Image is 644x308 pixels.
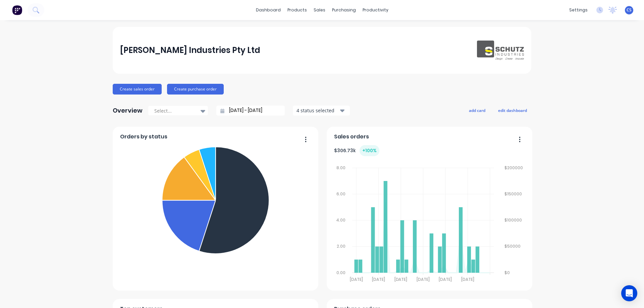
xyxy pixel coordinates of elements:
[334,145,379,156] div: $ 306.73k
[167,84,224,95] button: Create purchase order
[439,276,452,282] tspan: [DATE]
[336,191,345,197] tspan: 6.00
[417,276,430,282] tspan: [DATE]
[253,5,284,15] a: dashboard
[113,84,162,95] button: Create sales order
[461,276,474,282] tspan: [DATE]
[336,270,345,275] tspan: 0.00
[477,41,524,60] img: Schutz Industries Pty Ltd
[310,5,329,15] div: sales
[284,5,310,15] div: products
[360,145,379,156] div: + 100 %
[465,106,490,115] button: add card
[350,276,363,282] tspan: [DATE]
[337,244,345,249] tspan: 2.00
[566,5,591,15] div: settings
[504,217,522,223] tspan: $100000
[336,165,345,171] tspan: 8.00
[394,276,407,282] tspan: [DATE]
[504,191,522,197] tspan: $150000
[504,270,510,275] tspan: $0
[293,106,350,116] button: 4 status selected
[329,5,359,15] div: purchasing
[12,5,22,15] img: Factory
[120,44,260,57] div: [PERSON_NAME] Industries Pty Ltd
[504,165,523,171] tspan: $200000
[297,107,339,114] div: 4 status selected
[504,244,521,249] tspan: $50000
[120,133,167,141] span: Orders by status
[372,276,385,282] tspan: [DATE]
[359,5,392,15] div: productivity
[627,7,632,13] span: CS
[113,104,143,117] div: Overview
[336,217,345,223] tspan: 4.00
[494,106,531,115] button: edit dashboard
[621,285,637,301] div: Open Intercom Messenger
[334,133,369,141] span: Sales orders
